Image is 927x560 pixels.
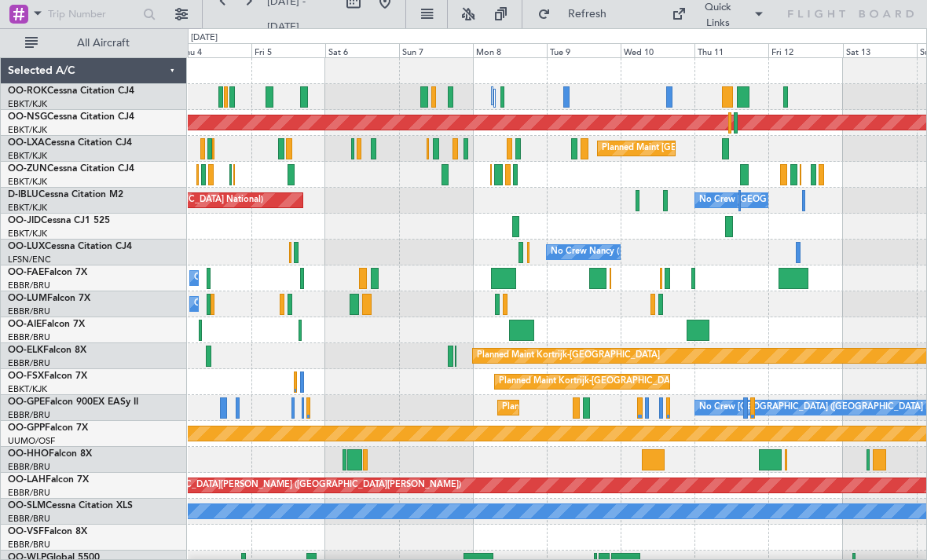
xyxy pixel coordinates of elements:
a: EBKT/KJK [8,383,47,395]
span: OO-SLM [8,501,46,511]
input: Trip Number [48,2,138,26]
a: OO-VSFFalcon 8X [8,527,87,536]
div: Planned Maint Kortrijk-[GEOGRAPHIC_DATA] [499,370,682,393]
div: Owner Melsbroek Air Base [194,266,301,290]
span: OO-GPP [8,423,45,433]
span: OO-LUX [8,242,45,251]
a: EBBR/BRU [8,461,50,473]
div: Planned Maint [GEOGRAPHIC_DATA] ([GEOGRAPHIC_DATA] National) [602,137,886,160]
span: OO-AIE [8,320,42,329]
a: LFSN/ENC [8,254,51,265]
button: All Aircraft [17,31,170,56]
div: Planned Maint Kortrijk-[GEOGRAPHIC_DATA] [477,344,660,368]
a: OO-LXACessna Citation CJ4 [8,138,132,148]
span: OO-JID [8,216,41,225]
a: OO-FSXFalcon 7X [8,372,87,381]
span: OO-ZUN [8,164,47,174]
a: EBBR/BRU [8,539,50,551]
span: Refresh [554,9,620,20]
div: Mon 8 [473,43,547,57]
span: OO-VSF [8,527,44,536]
a: OO-LUXCessna Citation CJ4 [8,242,132,251]
a: OO-LAHFalcon 7X [8,475,89,485]
a: EBKT/KJK [8,150,47,162]
a: UUMO/OSF [8,435,55,447]
div: Planned Maint [GEOGRAPHIC_DATA] ([GEOGRAPHIC_DATA] National) [502,396,786,419]
a: OO-GPPFalcon 7X [8,423,88,433]
div: No Crew Nancy (Essey) [551,240,644,264]
span: OO-NSG [8,112,47,122]
a: EBKT/KJK [8,98,47,110]
a: OO-NSGCessna Citation CJ4 [8,112,134,122]
a: D-IBLUCessna Citation M2 [8,190,123,199]
a: EBBR/BRU [8,357,50,369]
div: Sat 13 [843,43,917,57]
span: OO-LAH [8,475,46,485]
a: OO-HHOFalcon 8X [8,449,92,459]
button: Refresh [530,2,625,27]
span: All Aircraft [41,38,166,49]
span: OO-ELK [8,346,43,355]
div: Sun 7 [399,43,473,57]
a: EBBR/BRU [8,513,50,525]
span: OO-FAE [8,268,44,277]
a: OO-LUMFalcon 7X [8,294,90,303]
div: [DATE] [191,31,218,45]
button: Quick Links [664,2,772,27]
a: OO-ELKFalcon 8X [8,346,86,355]
span: OO-LXA [8,138,45,148]
a: OO-FAEFalcon 7X [8,268,87,277]
span: OO-ROK [8,86,47,96]
a: EBBR/BRU [8,306,50,317]
a: EBKT/KJK [8,228,47,240]
div: Wed 10 [621,43,694,57]
span: OO-GPE [8,397,45,407]
div: Sat 6 [325,43,399,57]
span: OO-FSX [8,372,44,381]
a: OO-GPEFalcon 900EX EASy II [8,397,138,407]
a: OO-ZUNCessna Citation CJ4 [8,164,134,174]
a: EBBR/BRU [8,331,50,343]
a: EBBR/BRU [8,487,50,499]
a: EBKT/KJK [8,202,47,214]
a: EBBR/BRU [8,409,50,421]
div: Tue 9 [547,43,621,57]
a: EBKT/KJK [8,124,47,136]
a: OO-SLMCessna Citation XLS [8,501,133,511]
div: Owner Melsbroek Air Base [194,292,301,316]
a: OO-ROKCessna Citation CJ4 [8,86,134,96]
a: EBKT/KJK [8,176,47,188]
div: Fri 12 [768,43,842,57]
div: Thu 4 [178,43,251,57]
span: OO-HHO [8,449,49,459]
span: OO-LUM [8,294,47,303]
div: Fri 5 [251,43,325,57]
a: OO-JIDCessna CJ1 525 [8,216,110,225]
div: Thu 11 [694,43,768,57]
a: EBBR/BRU [8,280,50,291]
a: OO-AIEFalcon 7X [8,320,85,329]
span: D-IBLU [8,190,38,199]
